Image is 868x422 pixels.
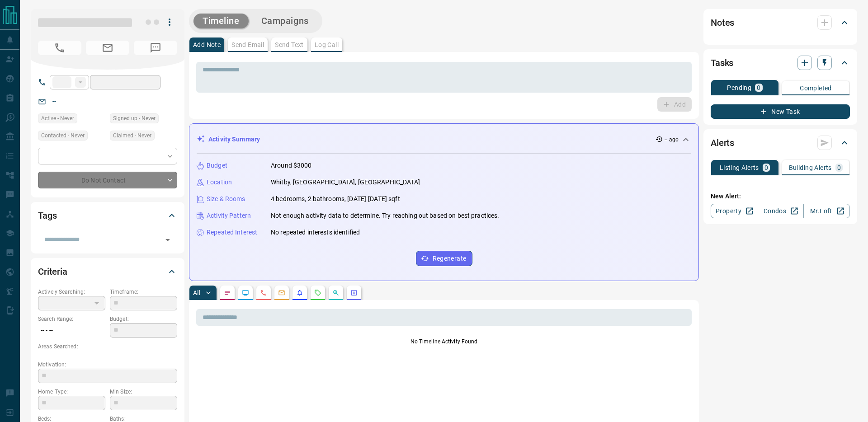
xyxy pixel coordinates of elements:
[764,164,768,171] p: 0
[193,290,200,296] p: All
[711,132,850,154] div: Alerts
[41,114,74,123] span: Active - Never
[757,84,760,91] p: 0
[711,15,734,30] h2: Notes
[207,161,227,170] p: Budget
[38,361,177,369] p: Motivation:
[665,136,679,144] p: -- ago
[207,194,245,204] p: Size & Rooms
[271,161,312,170] p: Around $3000
[38,264,67,279] h2: Criteria
[727,84,751,91] p: Pending
[789,164,832,171] p: Building Alerts
[193,42,221,48] p: Add Note
[110,288,177,296] p: Timeframe:
[38,323,105,338] p: -- - --
[252,14,318,28] button: Campaigns
[196,338,692,346] p: No Timeline Activity Found
[38,315,105,323] p: Search Range:
[38,172,177,188] div: Do Not Contact
[207,228,257,237] p: Repeated Interest
[86,41,129,55] span: No Email
[207,178,232,187] p: Location
[837,164,841,171] p: 0
[350,289,358,296] svg: Agent Actions
[38,41,81,55] span: No Number
[193,14,249,28] button: Timeline
[207,211,251,220] p: Activity Pattern
[197,131,691,148] div: Activity Summary-- ago
[38,261,177,282] div: Criteria
[38,342,177,351] p: Areas Searched:
[720,164,759,171] p: Listing Alerts
[416,251,472,266] button: Regenerate
[110,315,177,323] p: Budget:
[52,98,56,105] a: --
[38,388,105,396] p: Home Type:
[757,204,803,218] a: Condos
[38,208,57,223] h2: Tags
[260,289,267,296] svg: Calls
[711,192,850,201] p: New Alert:
[38,205,177,226] div: Tags
[41,131,85,140] span: Contacted - Never
[271,228,360,237] p: No repeated interests identified
[711,56,733,70] h2: Tasks
[38,288,105,296] p: Actively Searching:
[711,104,850,119] button: New Task
[271,194,400,204] p: 4 bedrooms, 2 bathrooms, [DATE]-[DATE] sqft
[134,41,177,55] span: No Number
[800,85,832,91] p: Completed
[271,211,500,220] p: Not enough activity data to determine. Try reaching out based on best practices.
[113,114,156,123] span: Signed up - Never
[113,131,151,140] span: Claimed - Never
[161,234,174,246] button: Open
[314,289,321,296] svg: Requests
[803,204,850,218] a: Mr.Loft
[208,135,260,144] p: Activity Summary
[278,289,285,296] svg: Emails
[224,289,231,296] svg: Notes
[110,388,177,396] p: Min Size:
[711,52,850,74] div: Tasks
[242,289,249,296] svg: Lead Browsing Activity
[711,136,734,150] h2: Alerts
[332,289,340,296] svg: Opportunities
[711,204,757,218] a: Property
[271,178,420,187] p: Whitby, [GEOGRAPHIC_DATA], [GEOGRAPHIC_DATA]
[296,289,303,296] svg: Listing Alerts
[711,12,850,33] div: Notes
